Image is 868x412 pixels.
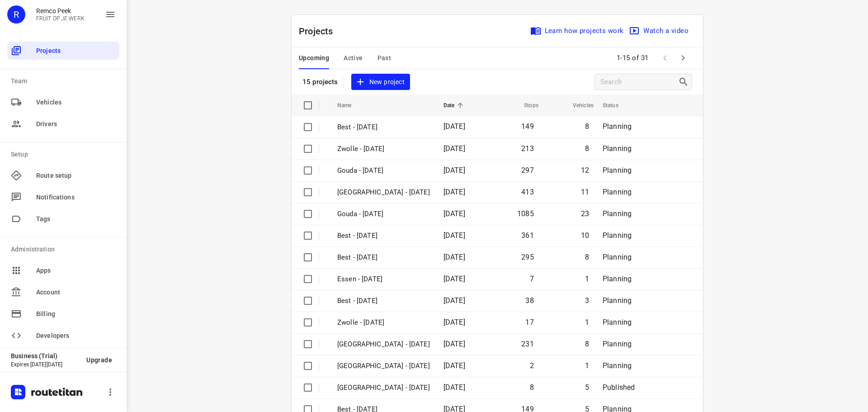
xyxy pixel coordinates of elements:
span: [DATE] [443,144,465,153]
span: Date [443,100,467,111]
span: [DATE] [443,122,465,131]
span: Upgrade [86,356,112,364]
span: [DATE] [443,166,465,175]
span: 3 [585,296,589,305]
span: Past [377,52,392,64]
span: Status [603,100,630,111]
p: Team [11,76,119,86]
span: Planning [603,253,632,261]
span: 8 [530,383,534,392]
span: Vehicles [561,100,594,111]
span: 5 [585,383,589,392]
span: 1 [585,318,589,327]
span: [DATE] [443,209,465,218]
p: Expires [DATE][DATE] [11,361,79,368]
span: Next Page [674,49,692,67]
span: Planning [603,296,632,305]
span: Vehicles [36,98,116,107]
span: Route setup [36,171,116,180]
span: Apps [36,266,116,275]
p: Setup [11,150,119,159]
p: Gouda - Thursday [337,209,430,219]
div: Notifications [7,188,119,206]
span: Planning [603,231,632,240]
span: 231 [521,340,534,348]
span: Notifications [36,193,116,202]
p: Gouda - Friday [337,166,430,176]
span: 2 [530,361,534,370]
p: Zwolle - Thursday [337,339,430,350]
p: Zwolle - Friday [337,144,430,154]
p: Projects [299,24,340,38]
div: Account [7,283,119,301]
div: Projects [7,42,119,60]
p: FRUIT OP JE WERK [36,15,85,22]
div: Developers [7,327,119,345]
p: Zwolle - Thursday [337,187,430,198]
span: Active [344,52,363,64]
span: Planning [603,209,632,218]
span: [DATE] [443,188,465,196]
span: Projects [36,46,116,56]
div: Billing [7,305,119,323]
input: Search projects [600,75,678,89]
p: 15 projects [302,78,338,86]
span: 1 [585,361,589,370]
span: Planning [603,340,632,348]
p: Essen - Friday [337,274,430,284]
span: 1 [585,275,589,283]
div: Vehicles [7,93,119,111]
p: Zwolle - Friday [337,317,430,328]
span: [DATE] [443,275,465,283]
span: Stops [512,100,538,111]
span: Previous Page [656,49,674,67]
span: [DATE] [443,361,465,370]
p: Best - Thursday [337,231,430,241]
p: Gemeente Rotterdam - Thursday [337,383,430,393]
span: [DATE] [443,296,465,305]
span: Name [337,100,363,111]
span: [DATE] [443,318,465,327]
span: Planning [603,361,632,370]
div: Route setup [7,166,119,185]
span: [DATE] [443,383,465,392]
span: 1085 [517,209,534,218]
div: R [7,5,25,24]
span: [DATE] [443,231,465,240]
p: Remco Peek [36,7,85,14]
p: Antwerpen - Thursday [337,361,430,371]
span: 8 [585,253,589,261]
span: Upcoming [299,52,329,64]
span: 11 [581,188,589,196]
p: Administration [11,245,119,254]
span: Tags [36,214,116,224]
span: New project [357,76,405,88]
span: Planning [603,318,632,327]
span: Published [603,383,635,392]
p: Business (Trial) [11,352,79,360]
span: Billing [36,309,116,319]
span: Planning [603,166,632,175]
span: Developers [36,331,116,341]
span: 295 [521,253,534,261]
div: Apps [7,261,119,279]
span: Account [36,288,116,297]
span: Planning [603,188,632,196]
span: 10 [581,231,589,240]
div: Tags [7,210,119,228]
span: Planning [603,122,632,131]
div: Drivers [7,115,119,133]
span: 23 [581,209,589,218]
p: Best - Friday [337,296,430,306]
span: 17 [525,318,533,327]
button: Upgrade [79,352,119,368]
span: 8 [585,144,589,153]
span: Planning [603,144,632,153]
span: 7 [530,275,534,283]
span: 361 [521,231,534,240]
span: 413 [521,188,534,196]
span: 1-15 of 31 [613,48,652,68]
span: Drivers [36,119,116,129]
span: [DATE] [443,253,465,261]
span: 38 [525,296,533,305]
